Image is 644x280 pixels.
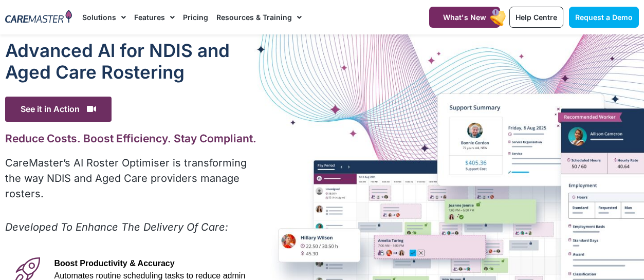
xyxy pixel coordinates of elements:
[5,10,72,25] img: CareMaster Logo
[575,13,633,22] span: Request a Demo
[569,7,639,28] a: Request a Demo
[5,132,259,145] h2: Reduce Costs. Boost Efficiency. Stay Compliant.
[5,97,112,122] span: See it in Action
[516,13,557,22] span: Help Centre
[429,7,500,28] a: What's New
[5,155,259,201] p: CareMaster’s AI Roster Optimiser is transforming the way NDIS and Aged Care providers manage rost...
[443,13,486,22] span: What's New
[5,221,228,233] em: Developed To Enhance The Delivery Of Care:
[5,40,259,83] h1: Advanced Al for NDIS and Aged Care Rostering
[509,7,563,28] a: Help Centre
[54,259,175,268] span: Boost Productivity & Accuracy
